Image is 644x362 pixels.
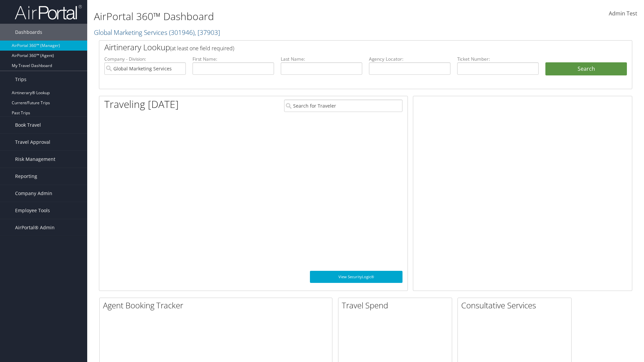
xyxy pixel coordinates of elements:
span: Reporting [15,168,37,185]
img: airportal-logo.png [15,4,82,20]
label: Agency Locator: [369,56,450,62]
span: Admin Test [609,10,637,17]
a: Global Marketing Services [94,28,220,37]
span: ( 301946 ) [169,28,195,37]
label: Company - Division: [104,56,186,62]
a: Admin Test [609,3,637,24]
span: , [ 37903 ] [195,28,220,37]
h2: Agent Booking Tracker [103,300,332,311]
h2: Travel Spend [342,300,452,311]
span: Book Travel [15,117,41,133]
button: Search [545,62,627,76]
span: Company Admin [15,185,52,202]
input: Search for Traveler [284,100,402,112]
h2: Consultative Services [461,300,571,311]
span: Risk Management [15,151,55,168]
label: First Name: [193,56,274,62]
span: Dashboards [15,24,42,41]
h1: AirPortal 360™ Dashboard [94,9,456,23]
a: View SecurityLogic® [310,271,402,283]
span: (at least one field required) [170,45,234,52]
span: Employee Tools [15,202,50,219]
span: Travel Approval [15,134,50,150]
h2: Airtinerary Lookup [104,42,583,53]
label: Last Name: [281,56,362,62]
span: AirPortal® Admin [15,219,55,236]
span: Trips [15,71,26,88]
h1: Traveling [DATE] [104,97,179,111]
label: Ticket Number: [457,56,539,62]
